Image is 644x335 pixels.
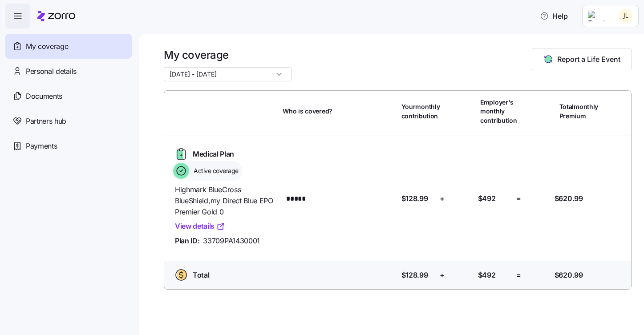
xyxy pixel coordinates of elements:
span: Help [540,11,568,21]
span: My coverage [26,41,68,52]
span: Highmark BlueCross BlueShield , my Direct Blue EPO Premier Gold 0 [175,184,275,217]
span: $620.99 [555,270,583,281]
span: Active coverage [191,166,239,175]
h1: My coverage [164,48,292,62]
a: View details [175,221,225,232]
a: Partners hub [5,109,132,133]
span: Payments [26,141,57,152]
span: $620.99 [555,193,583,204]
span: $128.99 [401,193,428,204]
span: + [440,270,445,281]
span: $128.99 [401,270,428,281]
span: Personal details [26,66,77,77]
span: + [440,193,445,204]
a: Payments [5,133,132,158]
span: Employer's monthly contribution [480,98,517,125]
a: Documents [5,84,132,109]
a: Personal details [5,59,132,84]
span: Plan ID: [175,235,199,246]
a: My coverage [5,34,132,59]
span: $492 [478,193,496,204]
span: Partners hub [26,116,66,127]
span: Total [193,270,209,281]
span: $492 [478,270,496,281]
button: Report a Life Event [532,48,632,70]
span: Who is covered? [283,107,332,116]
span: Medical Plan [193,149,234,160]
img: 4311a192385edcf7e03606fb6c0cfb2a [619,9,633,23]
button: Help [533,7,575,25]
img: Employer logo [588,11,606,21]
span: = [516,270,521,281]
span: Total monthly Premium [559,102,599,121]
span: Documents [26,91,62,102]
span: 33709PA1430001 [203,235,260,246]
span: Report a Life Event [557,54,620,65]
span: = [516,193,521,204]
span: Your monthly contribution [401,102,440,121]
